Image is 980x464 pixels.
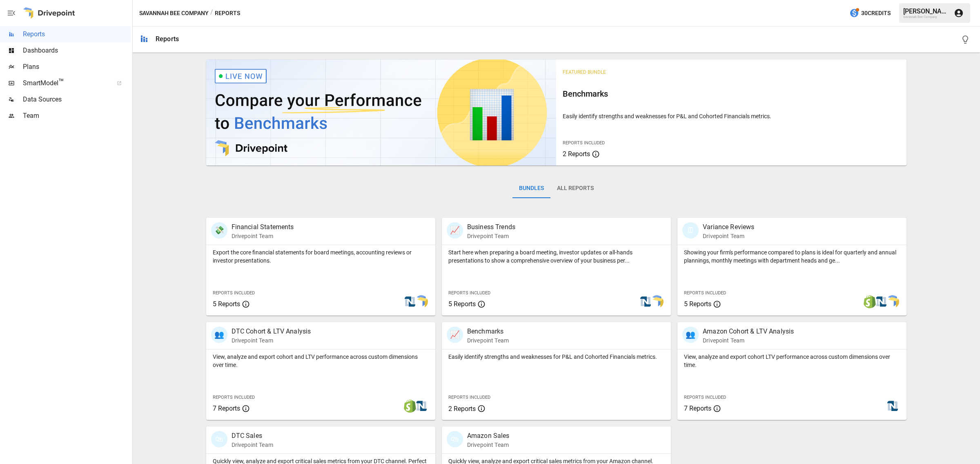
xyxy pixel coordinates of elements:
[213,404,240,412] span: 7 Reports
[232,336,311,345] p: Drivepoint Team
[206,60,557,166] img: video thumbnail
[467,441,510,449] p: Drivepoint Team
[156,35,179,43] div: Reports
[211,222,227,239] div: 💸
[447,327,463,343] div: 📈
[232,232,294,240] p: Drivepoint Team
[210,8,213,18] div: /
[23,95,131,104] span: Data Sources
[211,327,227,343] div: 👥
[875,295,888,308] img: netsuite
[684,353,900,369] p: View, analyze and export cohort LTV performance across custom dimensions over time.
[448,290,490,296] span: Reports Included
[213,300,240,308] span: 5 Reports
[684,248,900,265] p: Showing your firm's performance compared to plans is ideal for quarterly and annual plannings, mo...
[58,77,64,87] span: ™
[213,353,429,369] p: View, analyze and export cohort and LTV performance across custom dimensions over time.
[467,232,515,240] p: Drivepoint Team
[415,400,428,413] img: netsuite
[232,441,273,449] p: Drivepoint Team
[846,6,894,21] button: 30Credits
[448,395,490,400] span: Reports Included
[886,400,899,413] img: netsuite
[886,295,899,308] img: smart model
[512,179,550,198] button: Bundles
[23,78,108,88] span: SmartModel
[563,112,900,120] p: Easily identify strengths and weaknesses for P&L and Cohorted Financials metrics.
[448,300,476,308] span: 5 Reports
[563,87,900,100] h6: Benchmarks
[139,8,209,18] button: Savannah Bee Company
[467,222,515,232] p: Business Trends
[563,150,590,158] span: 2 Reports
[703,222,754,232] p: Variance Reviews
[213,395,255,400] span: Reports Included
[563,69,606,75] span: Featured Bundle
[863,295,876,308] img: shopify
[684,290,726,296] span: Reports Included
[684,300,711,308] span: 5 Reports
[467,327,509,336] p: Benchmarks
[903,7,949,15] div: [PERSON_NAME]
[703,327,794,336] p: Amazon Cohort & LTV Analysis
[563,140,605,146] span: Reports Included
[213,290,255,296] span: Reports Included
[403,400,416,413] img: shopify
[684,395,726,400] span: Reports Included
[448,248,664,265] p: Start here when preparing a board meeting, investor updates or all-hands presentations to show a ...
[23,46,131,55] span: Dashboards
[213,248,429,265] p: Export the core financial statements for board meetings, accounting reviews or investor presentat...
[650,295,664,308] img: smart model
[415,295,428,308] img: smart model
[232,222,294,232] p: Financial Statements
[448,405,476,413] span: 2 Reports
[23,62,131,72] span: Plans
[639,295,652,308] img: netsuite
[703,232,754,240] p: Drivepoint Team
[467,431,510,441] p: Amazon Sales
[550,179,600,198] button: All Reports
[23,29,131,39] span: Reports
[403,295,416,308] img: netsuite
[232,431,273,441] p: DTC Sales
[467,336,509,345] p: Drivepoint Team
[682,222,699,239] div: 🗓
[448,353,664,361] p: Easily identify strengths and weaknesses for P&L and Cohorted Financials metrics.
[861,8,891,18] span: 30 Credits
[903,15,949,19] div: Savannah Bee Company
[211,431,227,447] div: 🛍
[23,111,131,121] span: Team
[703,336,794,345] p: Drivepoint Team
[447,431,463,447] div: 🛍
[684,404,711,412] span: 7 Reports
[447,222,463,239] div: 📈
[232,327,311,336] p: DTC Cohort & LTV Analysis
[682,327,699,343] div: 👥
